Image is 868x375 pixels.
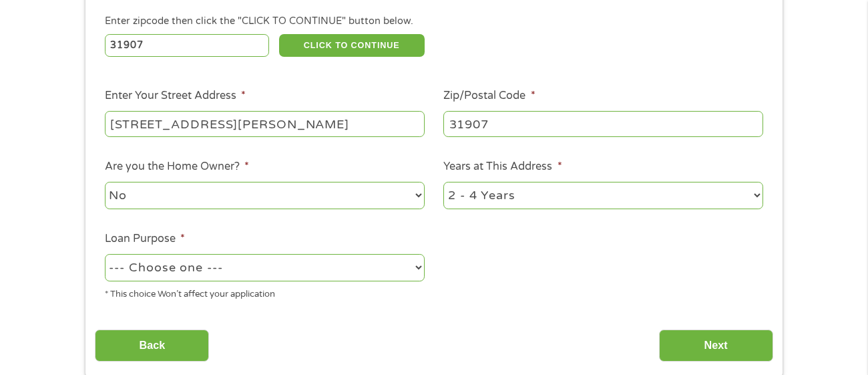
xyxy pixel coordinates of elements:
[659,330,773,362] input: Next
[443,160,562,174] label: Years at This Address
[105,111,425,136] input: 1 Main Street
[105,89,246,103] label: Enter Your Street Address
[105,34,270,57] input: Enter Zipcode (e.g 01510)
[279,34,425,57] button: CLICK TO CONTINUE
[95,330,209,362] input: Back
[105,283,425,301] div: * This choice Won’t affect your application
[443,89,535,103] label: Zip/Postal Code
[105,160,249,174] label: Are you the Home Owner?
[105,14,763,29] div: Enter zipcode then click the "CLICK TO CONTINUE" button below.
[105,232,185,246] label: Loan Purpose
